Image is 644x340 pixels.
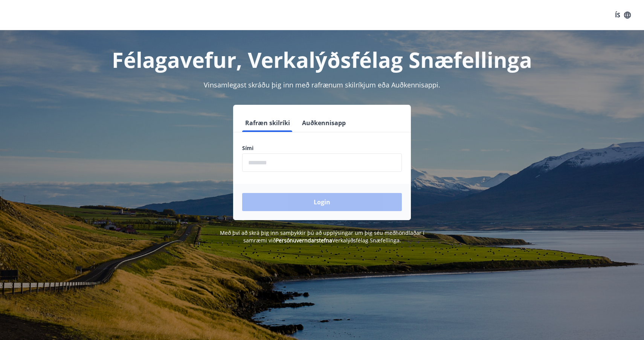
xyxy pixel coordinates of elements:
button: ÍS [611,8,635,22]
span: Með því að skrá þig inn samþykkir þú að upplýsingar um þig séu meðhöndlaðar í samræmi við Verkalý... [220,229,424,244]
a: Persónuverndarstefna [276,237,332,244]
button: Auðkennisapp [299,114,349,132]
span: Vinsamlegast skráðu þig inn með rafrænum skilríkjum eða Auðkennisappi. [204,80,440,89]
label: Sími [242,144,402,152]
h1: Félagavefur, Verkalýðsfélag Snæfellinga [60,45,584,74]
button: Rafræn skilríki [242,114,293,132]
